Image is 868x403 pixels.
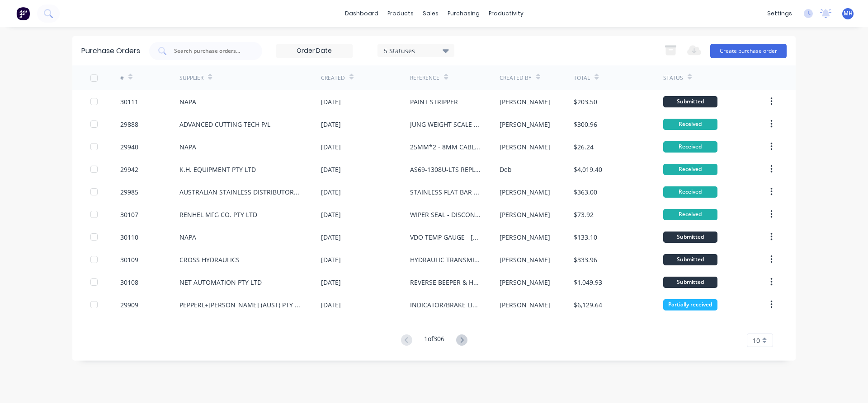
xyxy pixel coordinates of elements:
[418,7,443,20] div: sales
[500,255,550,264] div: [PERSON_NAME]
[424,334,444,347] div: 1 of 306
[179,210,257,219] div: RENHEL MFG CO. PTY LTD
[340,7,383,20] a: dashboard
[663,96,717,107] div: Submitted
[120,142,138,152] div: 29940
[410,165,481,174] div: AS69-1308U-LTS REPLACEMENT
[574,278,602,287] div: $1,049.93
[574,255,597,264] div: $333.96
[179,255,240,264] div: CROSS HYDRAULICS
[663,186,717,198] div: Received
[844,9,853,18] span: MH
[663,254,717,265] div: Submitted
[179,300,303,310] div: PEPPERL+[PERSON_NAME] (AUST) PTY LTD
[321,187,341,197] div: [DATE]
[179,74,203,82] div: Supplier
[120,165,138,174] div: 29942
[500,97,550,107] div: [PERSON_NAME]
[484,7,528,20] div: productivity
[410,187,481,197] div: STAINLESS FLAT BAR AND TUBE
[410,232,481,242] div: VDO TEMP GAUGE - [PERSON_NAME]
[16,7,30,20] img: Factory
[410,142,481,152] div: 25MM*2 - 8MM CABLE LUGS
[500,210,550,219] div: [PERSON_NAME]
[500,278,550,287] div: [PERSON_NAME]
[321,255,341,264] div: [DATE]
[410,74,439,82] div: Reference
[321,120,341,129] div: [DATE]
[663,74,683,82] div: Status
[120,97,138,107] div: 30111
[500,232,550,242] div: [PERSON_NAME]
[410,300,481,310] div: INDICATOR/BRAKE LIGHTS & BARRIERS - KOMATSU FD25 RETRO
[321,74,345,82] div: Created
[120,74,124,82] div: #
[500,120,550,129] div: [PERSON_NAME]
[763,7,797,20] div: settings
[383,7,418,20] div: products
[120,278,138,287] div: 30108
[321,278,341,287] div: [DATE]
[321,142,341,152] div: [DATE]
[500,165,512,174] div: Deb
[443,7,484,20] div: purchasing
[120,120,138,129] div: 29888
[663,209,717,220] div: Received
[500,74,532,82] div: Created By
[410,255,481,264] div: HYDRAULIC TRANSMISSION VALVE - [PERSON_NAME]
[384,46,448,55] div: 5 Statuses
[410,97,458,107] div: PAINT STRIPPER
[410,278,481,287] div: REVERSE BEEPER & HORN PARTS - [PERSON_NAME]
[663,164,717,175] div: Received
[179,232,196,242] div: NAPA
[574,187,597,197] div: $363.00
[120,232,138,242] div: 30110
[321,232,341,242] div: [DATE]
[120,255,138,264] div: 30109
[321,165,341,174] div: [DATE]
[120,210,138,219] div: 30107
[574,232,597,242] div: $133.10
[500,187,550,197] div: [PERSON_NAME]
[321,300,341,310] div: [DATE]
[663,277,717,288] div: Submitted
[410,120,481,129] div: JUNG WEIGHT SCALE BRACKET
[500,142,550,152] div: [PERSON_NAME]
[321,97,341,107] div: [DATE]
[574,74,590,82] div: Total
[710,44,787,58] button: Create purchase order
[276,44,352,58] input: Order Date
[574,120,597,129] div: $300.96
[120,300,138,310] div: 29909
[574,210,594,219] div: $73.92
[120,187,138,197] div: 29985
[81,46,140,56] div: Purchase Orders
[663,299,717,310] div: Partially received
[179,142,196,152] div: NAPA
[179,97,196,107] div: NAPA
[179,120,270,129] div: ADVANCED CUTTING TECH P/L
[179,187,303,197] div: AUSTRALIAN STAINLESS DISTRIBUTORS P/L
[753,336,760,345] span: 10
[663,232,717,243] div: Submitted
[179,165,256,174] div: K.H. EQUIPMENT PTY LTD
[500,300,550,310] div: [PERSON_NAME]
[173,46,248,56] input: Search purchase orders...
[321,210,341,219] div: [DATE]
[410,210,481,219] div: WIPER SEAL - DISCONNECT
[574,165,602,174] div: $4,019.40
[179,278,262,287] div: NET AUTOMATION PTY LTD
[574,142,594,152] div: $26.24
[574,300,602,310] div: $6,129.64
[663,141,717,153] div: Received
[663,119,717,130] div: Received
[574,97,597,107] div: $203.50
